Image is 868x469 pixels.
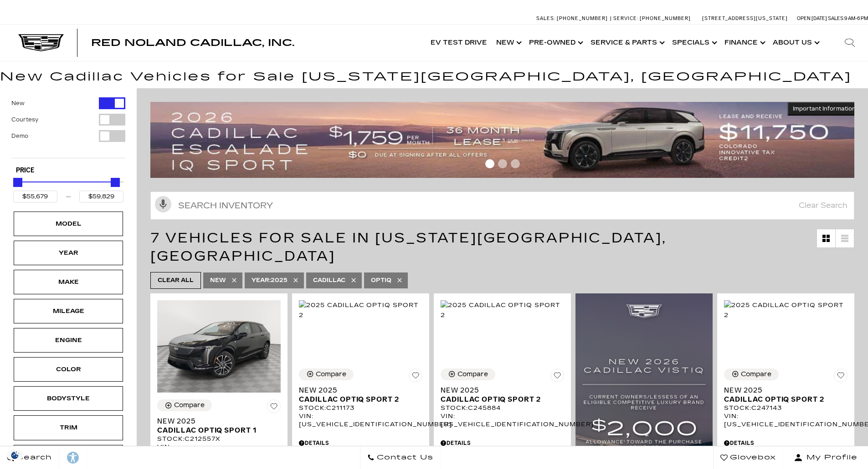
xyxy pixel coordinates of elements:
span: Important Information [793,105,856,112]
div: Stock : C211173 [299,404,422,412]
div: MileageMileage [14,299,123,323]
a: Contact Us [360,446,441,469]
span: New 2025 [157,417,274,426]
span: Go to slide 3 [511,159,520,168]
div: VIN: [US_VEHICLE_IDENTIFICATION_NUMBER] [299,412,422,429]
div: Stock : C212557X [157,435,281,443]
span: Service: [613,15,638,21]
a: Glovebox [713,446,783,469]
a: EV Test Drive [426,25,492,61]
div: Pricing Details - New 2025 Cadillac OPTIQ Sport 2 [724,439,847,447]
label: Courtesy [11,115,38,124]
div: VIN: [US_VEHICLE_IDENTIFICATION_NUMBER] [441,412,564,429]
button: Save Vehicle [550,368,564,386]
span: 9 AM-6 PM [844,15,868,21]
div: Maximum Price [111,178,120,187]
div: Bodystyle [46,393,91,403]
img: Cadillac Dark Logo with Cadillac White Text [18,34,64,51]
div: EngineEngine [14,328,123,353]
span: New 2025 [724,386,841,395]
button: Save Vehicle [409,368,422,386]
input: Minimum [13,191,57,202]
svg: Click to toggle on voice search [155,196,171,212]
div: Compare [174,401,205,409]
span: Cadillac OPTIQ Sport 2 [441,395,557,404]
span: Cadillac [313,275,345,286]
label: Demo [11,131,28,141]
span: [PHONE_NUMBER] [640,15,691,21]
a: New 2025Cadillac OPTIQ Sport 2 [724,386,847,404]
div: Year [46,248,91,258]
span: Contact Us [375,451,433,464]
a: [STREET_ADDRESS][US_STATE] [702,15,788,21]
input: Search Inventory [150,192,854,220]
div: BodystyleBodystyle [14,386,123,411]
button: Open user profile menu [783,446,868,469]
span: Red Noland Cadillac, Inc. [91,37,294,48]
img: 2509-September-FOM-Escalade-IQ-Lease9 [150,102,861,178]
img: Opt-Out Icon [5,450,26,460]
span: Cadillac OPTIQ Sport 2 [724,395,841,404]
div: Compare [741,370,771,378]
a: Finance [720,25,768,61]
button: Important Information [787,102,861,116]
span: OPTIQ [371,275,391,286]
span: Cadillac OPTIQ Sport 2 [299,395,416,404]
a: New [492,25,524,61]
span: Sales: [828,15,844,21]
button: Save Vehicle [834,368,847,386]
a: New 2025Cadillac OPTIQ Sport 1 [157,417,281,435]
div: Compare [457,370,488,378]
span: Open [DATE] [797,15,827,21]
img: 2025 Cadillac OPTIQ Sport 2 [724,300,847,320]
div: Pricing Details - New 2025 Cadillac OPTIQ Sport 2 [441,439,564,447]
label: New [11,99,25,108]
div: Trim [46,423,91,433]
span: [PHONE_NUMBER] [557,15,608,21]
span: Cadillac OPTIQ Sport 1 [157,426,274,435]
a: Service: [PHONE_NUMBER] [610,16,693,21]
div: VIN: [US_VEHICLE_IDENTIFICATION_NUMBER] [724,412,847,429]
div: VIN: [US_VEHICLE_IDENTIFICATION_NUMBER] [157,443,281,459]
span: Go to slide 2 [498,159,507,168]
div: TrimTrim [14,415,123,440]
div: Make [46,277,91,287]
button: Save Vehicle [267,399,281,417]
h5: Price [16,166,121,175]
span: My Profile [803,451,858,464]
div: Minimum Price [13,178,22,187]
a: About Us [768,25,822,61]
div: Price [13,175,123,202]
a: Pre-Owned [524,25,586,61]
button: Compare Vehicle [299,368,354,380]
a: Specials [668,25,720,61]
a: New 2025Cadillac OPTIQ Sport 2 [441,386,564,404]
span: Search [14,451,52,464]
div: Model [46,219,91,229]
span: New 2025 [441,386,557,395]
span: 2025 [252,275,288,286]
span: 7 Vehicles for Sale in [US_STATE][GEOGRAPHIC_DATA], [GEOGRAPHIC_DATA] [150,230,667,264]
input: Maximum [79,191,123,202]
div: Stock : C245884 [441,404,564,412]
a: New 2025Cadillac OPTIQ Sport 2 [299,386,422,404]
button: Compare Vehicle [724,368,779,380]
span: Clear All [158,275,194,286]
div: ColorColor [14,357,123,382]
div: Stock : C247143 [724,404,847,412]
button: Compare Vehicle [157,399,212,411]
div: Mileage [46,306,91,316]
section: Click to Open Cookie Consent Modal [5,450,26,460]
div: YearYear [14,241,123,265]
a: Sales: [PHONE_NUMBER] [536,16,610,21]
div: Filter by Vehicle Type [11,97,125,158]
div: Color [46,364,91,374]
div: MakeMake [14,270,123,294]
div: ModelModel [14,212,123,236]
img: 2025 Cadillac OPTIQ Sport 2 [441,300,564,320]
div: Pricing Details - New 2025 Cadillac OPTIQ Sport 2 [299,439,422,447]
span: Year : [252,277,271,283]
img: 2025 Cadillac OPTIQ Sport 1 [157,300,281,393]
